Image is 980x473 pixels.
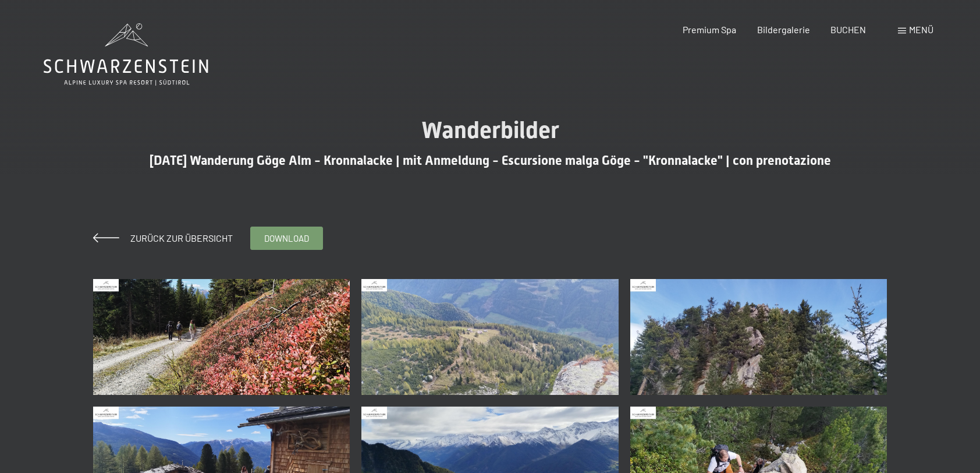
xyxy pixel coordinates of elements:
img: 08-10-2025 [361,279,619,395]
span: [DATE] Wanderung Göge Alm - Kronnalacke | mit Anmeldung - Escursione malga Göge - "Kronnalacke" |... [150,153,831,168]
img: 08-10-2025 [630,279,887,395]
a: download [251,227,322,249]
span: Zurück zur Übersicht [121,232,233,243]
a: 08-10-2025 [627,273,890,401]
a: Zurück zur Übersicht [93,232,233,243]
span: download [264,232,309,245]
span: Wanderbilder [421,117,559,144]
img: 08-10-2025 [93,279,350,395]
a: 08-10-2025 [358,273,622,401]
a: BUCHEN [830,24,866,35]
span: Menü [909,24,933,35]
a: Premium Spa [683,24,736,35]
a: 08-10-2025 [90,273,353,401]
a: Bildergalerie [757,24,810,35]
